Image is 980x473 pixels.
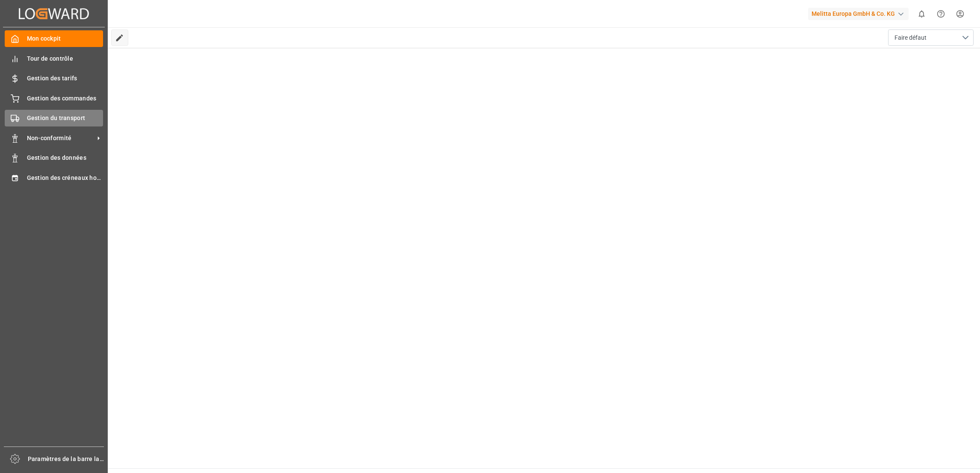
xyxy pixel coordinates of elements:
span: Paramètres de la barre latérale [28,455,104,464]
button: Ouvrir le menu [888,29,974,46]
button: Afficher 0 nouvelles notifications [912,4,931,24]
button: Melitta Europa GmbH & Co. KG [808,6,912,22]
span: Faire défaut [894,33,927,42]
span: Gestion du transport [27,114,103,123]
button: Centre d’aide [931,4,950,24]
span: Gestion des commandes [27,94,103,103]
span: Gestion des données [27,153,103,162]
span: Mon cockpit [27,34,103,43]
font: Melitta Europa GmbH & Co. KG [812,9,895,18]
span: Gestion des créneaux horaires [27,173,103,182]
a: Gestion des données [5,150,103,166]
a: Tour de contrôle [5,50,103,67]
a: Mon cockpit [5,30,103,47]
span: Gestion des tarifs [27,74,103,83]
a: Gestion des commandes [5,90,103,106]
a: Gestion du transport [5,110,103,126]
a: Gestion des créneaux horaires [5,169,103,186]
a: Gestion des tarifs [5,70,103,87]
span: Non-conformité [27,134,94,143]
span: Tour de contrôle [27,54,103,63]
